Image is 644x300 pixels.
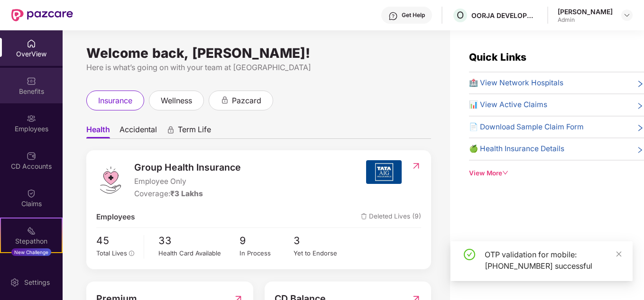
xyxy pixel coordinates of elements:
[178,125,211,138] span: Term Life
[161,95,192,107] span: wellness
[96,211,135,223] span: Employees
[361,211,421,223] span: Deleted Lives (9)
[21,278,53,287] div: Settings
[469,99,547,110] span: 📊 View Active Claims
[170,189,203,198] span: ₹3 Lakhs
[27,264,36,273] img: svg+xml;base64,PHN2ZyBpZD0iRW5kb3JzZW1lbnRzIiB4bWxucz0iaHR0cDovL3d3dy53My5vcmcvMjAwMC9zdmciIHdpZH...
[411,161,421,171] img: RedirectIcon
[294,248,348,258] div: Yet to Endorse
[485,249,621,272] div: OTP validation for mobile: [PHONE_NUMBER] successful
[27,39,36,48] img: svg+xml;base64,PHN2ZyBpZD0iSG9tZSIgeG1sbnM9Imh0dHA6Ly93d3cudzMub3JnLzIwMDAvc3ZnIiB3aWR0aD0iMjAiIG...
[402,11,425,19] div: Get Help
[98,95,132,107] span: insurance
[134,176,241,187] span: Employee Only
[86,49,431,57] div: Welcome back, [PERSON_NAME]!
[366,160,402,184] img: insurerIcon
[166,126,175,134] div: animation
[388,11,398,21] img: svg+xml;base64,PHN2ZyBpZD0iSGVscC0zMngzMiIgeG1sbnM9Imh0dHA6Ly93d3cudzMub3JnLzIwMDAvc3ZnIiB3aWR0aD...
[239,233,294,248] span: 9
[120,125,157,138] span: Accidental
[469,143,564,155] span: 🍏 Health Insurance Details
[502,170,509,176] span: down
[457,9,464,21] span: O
[27,189,36,198] img: svg+xml;base64,PHN2ZyBpZD0iQ2xhaW0iIHhtbG5zPSJodHRwOi8vd3d3LnczLm9yZy8yMDAwL3N2ZyIgd2lkdGg9IjIwIi...
[96,166,125,194] img: logo
[294,233,348,248] span: 3
[558,16,613,24] div: Admin
[1,236,62,246] div: Stepathon
[616,251,622,257] span: close
[232,95,261,107] span: pazcard
[558,7,613,16] div: [PERSON_NAME]
[361,213,367,219] img: deleteIcon
[636,145,644,155] span: right
[129,251,135,256] span: info-circle
[11,9,73,21] img: New Pazcare Logo
[86,125,110,138] span: Health
[27,76,36,86] img: svg+xml;base64,PHN2ZyBpZD0iQmVuZWZpdHMiIHhtbG5zPSJodHRwOi8vd3d3LnczLm9yZy8yMDAwL3N2ZyIgd2lkdGg9Ij...
[27,151,36,161] img: svg+xml;base64,PHN2ZyBpZD0iQ0RfQWNjb3VudHMiIGRhdGEtbmFtZT0iQ0QgQWNjb3VudHMiIHhtbG5zPSJodHRwOi8vd3...
[469,51,526,63] span: Quick Links
[636,101,644,110] span: right
[27,226,36,236] img: svg+xml;base64,PHN2ZyB4bWxucz0iaHR0cDovL3d3dy53My5vcmcvMjAwMC9zdmciIHdpZHRoPSIyMSIgaGVpZ2h0PSIyMC...
[96,233,137,248] span: 45
[464,249,475,260] span: check-circle
[158,233,239,248] span: 33
[134,188,241,200] div: Coverage:
[469,168,644,178] div: View More
[10,278,19,287] img: svg+xml;base64,PHN2ZyBpZD0iU2V0dGluZy0yMHgyMCIgeG1sbnM9Imh0dHA6Ly93d3cudzMub3JnLzIwMDAvc3ZnIiB3aW...
[623,11,631,19] img: svg+xml;base64,PHN2ZyBpZD0iRHJvcGRvd24tMzJ4MzIiIHhtbG5zPSJodHRwOi8vd3d3LnczLm9yZy8yMDAwL3N2ZyIgd2...
[636,79,644,89] span: right
[636,123,644,133] span: right
[469,121,584,133] span: 📄 Download Sample Claim Form
[86,62,431,73] div: Here is what’s going on with your team at [GEOGRAPHIC_DATA]
[27,114,36,123] img: svg+xml;base64,PHN2ZyBpZD0iRW1wbG95ZWVzIiB4bWxucz0iaHR0cDovL3d3dy53My5vcmcvMjAwMC9zdmciIHdpZHRoPS...
[134,160,241,175] span: Group Health Insurance
[469,77,563,89] span: 🏥 View Network Hospitals
[239,248,294,258] div: In Process
[96,249,127,257] span: Total Lives
[11,248,51,256] div: New Challenge
[471,11,538,20] div: OORJA DEVELOPMENT SOLUTIONS INDIA PRIVATE LIMITED
[221,96,229,104] div: animation
[158,248,239,258] div: Health Card Available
